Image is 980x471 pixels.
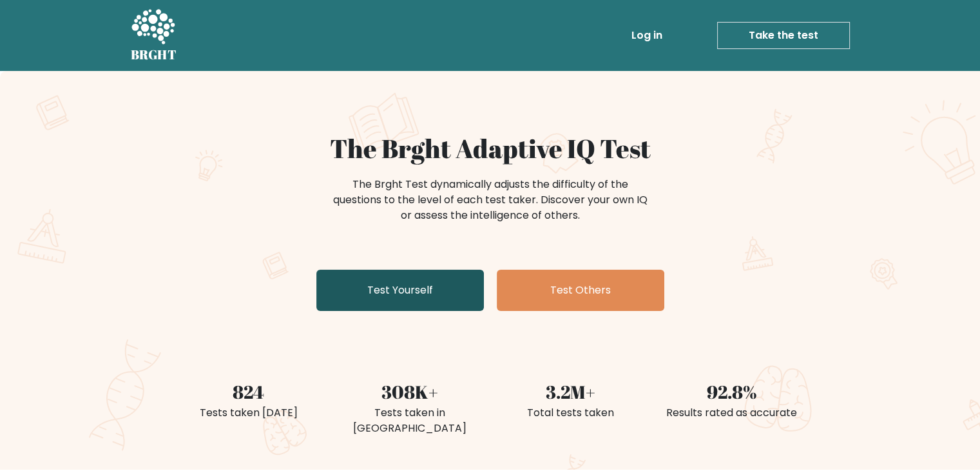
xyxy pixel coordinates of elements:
div: The Brght Test dynamically adjusts the difficulty of the questions to the level of each test take... [329,177,651,223]
h5: BRGHT [131,47,177,63]
a: Test Yourself [316,270,484,311]
div: Total tests taken [498,405,644,421]
div: Tests taken in [GEOGRAPHIC_DATA] [337,405,483,436]
div: 92.8% [659,378,805,405]
a: BRGHT [131,5,177,66]
h1: The Brght Adaptive IQ Test [176,133,805,164]
a: Log in [626,23,668,48]
div: Tests taken [DATE] [176,405,322,421]
div: 3.2M+ [498,378,644,405]
div: 308K+ [337,378,483,405]
a: Take the test [717,22,850,49]
div: Results rated as accurate [659,405,805,421]
div: 824 [176,378,322,405]
a: Test Others [497,270,664,311]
